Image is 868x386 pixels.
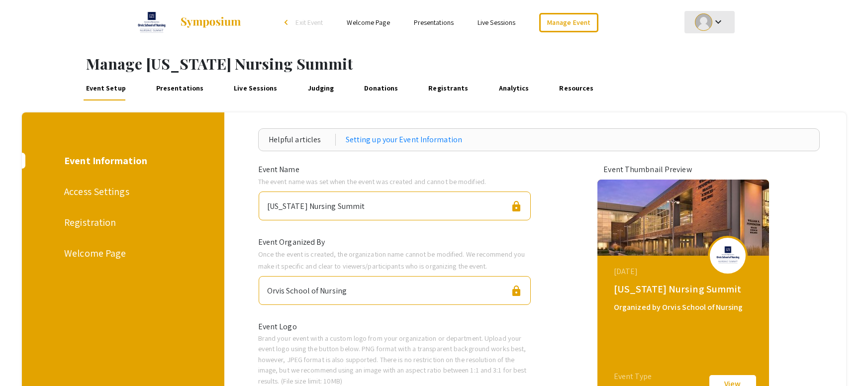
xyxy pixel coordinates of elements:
[684,11,735,33] button: Expand account dropdown
[713,245,743,265] img: nevada-nursing-summit_eventLogo_e3ef37_.png
[251,321,539,333] div: Event Logo
[84,77,128,100] a: Event Setup
[614,371,652,383] div: Event Type
[603,164,763,176] div: Event Thumbnail Preview
[232,77,280,100] a: Live Sessions
[426,77,471,100] a: Registrants
[510,200,522,212] span: lock
[614,301,755,313] div: Organized by Orvis School of Nursing
[305,77,336,100] a: Judging
[7,341,42,379] iframe: Chat
[269,134,336,146] div: Helpful articles
[712,16,724,28] mat-icon: Expand account dropdown
[251,164,539,176] div: Event Name
[64,215,179,230] div: Registration
[86,55,868,73] h1: Manage [US_STATE] Nursing Summit
[414,18,454,27] a: Presentations
[285,19,290,25] div: arrow_back_ios
[557,77,596,100] a: Resources
[362,77,400,100] a: Donations
[267,281,347,297] div: Orvis School of Nursing
[346,134,462,146] a: Setting up your Event Information
[64,153,179,168] div: Event Information
[133,10,170,35] img: Nevada Nursing Summit
[154,77,205,100] a: Presentations
[64,246,179,261] div: Welcome Page
[180,16,242,28] img: Symposium by ForagerOne
[347,18,389,27] a: Welcome Page
[258,177,486,186] span: The event name was set when the event was created and cannot be modified.
[614,266,755,278] div: [DATE]
[251,236,539,248] div: Event Organized By
[478,18,515,27] a: Live Sessions
[133,10,242,35] a: Nevada Nursing Summit
[295,18,323,27] span: Exit Event
[496,77,531,100] a: Analytics
[539,13,598,32] a: Manage Event
[510,285,522,297] span: lock
[258,249,525,271] span: Once the event is created, the organization name cannot be modified. We recommend you make it spe...
[64,184,179,199] div: Access Settings
[597,180,769,256] img: nevada-nursing-summit_eventCoverPhoto_634573__thumb.jpg
[614,282,755,296] div: [US_STATE] Nursing Summit
[267,196,365,212] div: [US_STATE] Nursing Summit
